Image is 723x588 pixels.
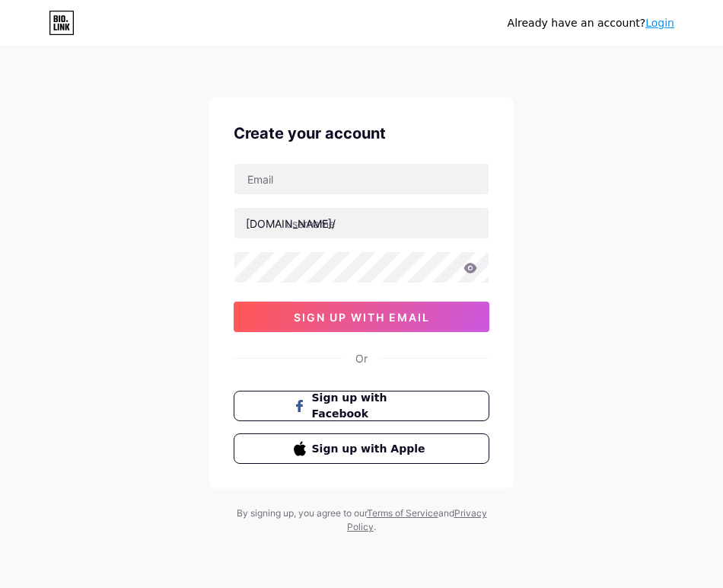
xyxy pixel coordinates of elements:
[508,15,674,31] div: Already have an account?
[246,216,336,232] div: [DOMAIN_NAME]/
[234,391,489,421] button: Sign up with Facebook
[645,17,674,29] a: Login
[234,208,489,238] input: username
[312,441,430,457] span: Sign up with Apple
[234,433,489,464] button: Sign up with Apple
[294,311,430,324] span: sign up with email
[367,507,438,519] a: Terms of Service
[234,164,489,194] input: Email
[234,302,489,332] button: sign up with email
[234,122,489,145] div: Create your account
[232,507,491,534] div: By signing up, you agree to our and .
[312,390,430,422] span: Sign up with Facebook
[355,350,368,366] div: Or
